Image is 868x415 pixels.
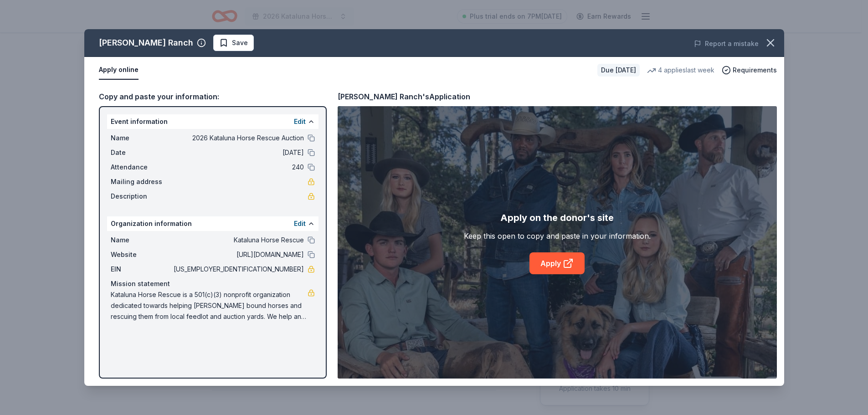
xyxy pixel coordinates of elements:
[111,264,172,275] span: EIN
[111,278,315,289] div: Mission statement
[338,91,470,102] div: [PERSON_NAME] Ranch's Application
[111,133,172,143] span: Name
[111,162,172,173] span: Attendance
[111,147,172,158] span: Date
[111,249,172,260] span: Website
[464,231,651,241] div: Keep this open to copy and paste in your information.
[172,249,304,260] span: [URL][DOMAIN_NAME]
[111,235,172,246] span: Name
[529,252,585,274] a: Apply
[722,65,777,76] button: Requirements
[213,35,254,51] button: Save
[111,191,172,202] span: Description
[172,133,304,143] span: 2026 Kataluna Horse Rescue Auction
[107,216,318,231] div: Organization information
[172,235,304,246] span: Kataluna Horse Rescue
[733,65,777,76] span: Requirements
[99,91,327,102] div: Copy and paste your information:
[500,210,614,225] div: Apply on the donor's site
[172,147,304,158] span: [DATE]
[172,264,304,275] span: [US_EMPLOYER_IDENTIFICATION_NUMBER]
[99,36,193,50] div: [PERSON_NAME] Ranch
[111,176,172,187] span: Mailing address
[647,65,714,76] div: 4 applies last week
[232,37,248,48] span: Save
[597,64,640,77] div: Due [DATE]
[99,61,139,80] button: Apply online
[107,114,318,129] div: Event information
[694,38,759,49] button: Report a mistake
[172,162,304,173] span: 240
[111,289,308,322] span: Kataluna Horse Rescue is a 501(c)(3) nonprofit organization dedicated towards helping [PERSON_NAM...
[294,116,306,127] button: Edit
[294,218,306,229] button: Edit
